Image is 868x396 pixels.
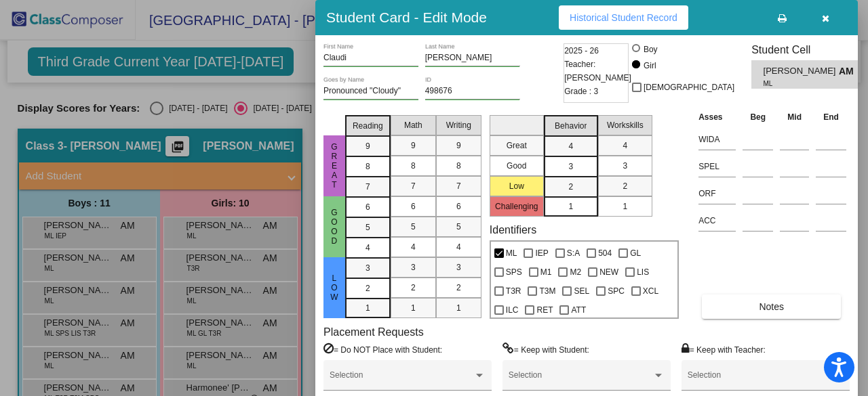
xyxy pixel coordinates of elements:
[446,119,471,131] span: Writing
[564,44,599,58] span: 2025 - 26
[425,87,520,96] input: Enter ID
[366,160,370,173] span: 8
[571,302,586,318] span: ATT
[366,140,370,152] span: 9
[539,283,555,299] span: T3M
[366,302,370,314] span: 1
[323,343,442,356] label: = Do NOT Place with Student:
[490,223,536,236] label: Identifiers
[607,119,644,131] span: Workskills
[328,273,340,302] span: Low
[502,343,589,356] label: = Keep with Student:
[623,180,627,192] span: 2
[506,264,522,280] span: SPS
[404,119,422,131] span: Math
[366,242,370,254] span: 4
[682,343,766,356] label: = Keep with Teacher:
[644,79,734,95] span: [DEMOGRAPHIC_DATA]
[568,200,573,213] span: 1
[328,142,340,190] span: Great
[411,221,416,233] span: 5
[353,120,383,132] span: Reading
[366,221,370,234] span: 5
[570,264,581,280] span: M2
[568,160,573,173] span: 3
[702,294,841,319] button: Notes
[839,64,858,79] span: AM
[764,64,839,79] span: [PERSON_NAME]
[698,129,736,150] input: assessment
[698,211,736,231] input: assessment
[366,181,370,193] span: 7
[411,282,416,294] span: 2
[555,120,587,132] span: Behavior
[506,245,517,261] span: ML
[411,200,416,213] span: 6
[456,221,461,233] span: 5
[506,302,519,318] span: ILC
[567,245,580,261] span: S:A
[411,261,416,273] span: 3
[456,302,461,314] span: 1
[366,282,370,294] span: 2
[574,283,589,299] span: SEL
[698,183,736,204] input: assessment
[695,110,739,125] th: Asses
[411,160,416,172] span: 8
[411,241,416,253] span: 4
[536,302,553,318] span: RET
[456,160,461,172] span: 8
[623,160,627,172] span: 3
[764,79,829,89] span: ML
[456,139,461,152] span: 9
[599,264,618,280] span: NEW
[540,264,552,280] span: M1
[559,5,688,30] button: Historical Student Record
[506,283,521,299] span: T3R
[366,201,370,213] span: 6
[643,60,656,72] div: Girl
[608,283,625,299] span: SPC
[598,245,612,261] span: 504
[637,264,649,280] span: LIS
[570,12,677,23] span: Historical Student Record
[456,282,461,294] span: 2
[643,43,658,56] div: Boy
[411,180,416,192] span: 7
[411,302,416,314] span: 1
[776,110,812,125] th: Mid
[366,262,370,274] span: 3
[698,156,736,177] input: assessment
[812,110,850,125] th: End
[623,139,627,152] span: 4
[564,85,598,98] span: Grade : 3
[643,283,658,299] span: XCL
[326,9,487,26] h3: Student Card - Edit Mode
[456,180,461,192] span: 7
[456,241,461,253] span: 4
[456,261,461,273] span: 3
[568,140,573,152] span: 4
[564,58,631,85] span: Teacher: [PERSON_NAME]
[535,245,548,261] span: IEP
[623,200,627,213] span: 1
[739,110,776,125] th: Beg
[323,326,424,338] label: Placement Requests
[759,301,784,312] span: Notes
[568,181,573,193] span: 2
[630,245,641,261] span: GL
[328,208,340,246] span: Good
[323,87,418,96] input: goes by name
[456,200,461,213] span: 6
[411,139,416,152] span: 9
